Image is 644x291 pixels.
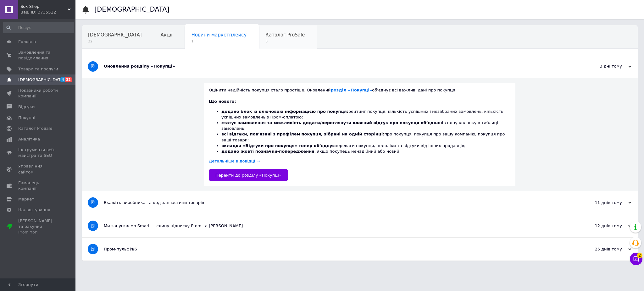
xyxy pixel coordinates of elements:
[18,207,50,213] span: Налаштування
[221,132,505,142] span: про покупця, покупця про вашу компанію, покупця про ваші товари;
[18,115,35,121] span: Покупці
[221,132,384,136] b: всі відгуки, пов’язані з профілем покупця, зібрані на одній сторінці:
[221,109,348,114] b: додано блок із ключовою інформацією про покупця:
[569,200,631,206] div: 11 днів тому
[265,32,305,38] span: Каталог ProSale
[18,126,52,131] span: Каталог ProSale
[18,229,58,235] div: Prom топ
[88,32,142,38] span: [DEMOGRAPHIC_DATA]
[20,4,68,9] span: Sox Shep
[18,196,34,202] span: Маркет
[331,88,372,92] a: розділ «Покупці»
[104,223,569,229] div: Ми запускаємо Smart — єдину підписку Prom та [PERSON_NAME]
[221,109,503,119] span: рейтинг покупця, кількість успішних і незабраних замовлень, кількість успішних замовлень з Пром-о...
[3,22,74,33] input: Пошук
[65,77,72,82] span: 32
[104,200,569,206] div: Вкажіть виробника та код запчастини товарів
[221,120,443,125] b: статус замовлення та можливість додати/переглянути власний відгук про покупця обʼєднані
[20,9,75,15] div: Ваш ID: 3735512
[191,39,247,44] span: 1
[18,147,58,158] span: Інструменти веб-майстра та SEO
[18,39,36,45] span: Головна
[221,120,498,131] span: в одну колонку в таблиці замовлень;
[221,143,335,148] b: вкладка «Відгуки про покупця» тепер обʼєднує
[104,63,569,69] div: Оновлення розділу «Покупці»
[94,6,169,13] h1: [DEMOGRAPHIC_DATA]
[569,63,631,69] div: 3 дні тому
[191,32,247,38] span: Новини маркетплейсу
[209,87,511,93] div: Оцінити надійність покупця стало простіше. Оновлений об'єднує всі важливі дані про покупця.
[221,149,401,154] span: , якщо покупець ненадійний або новий.
[18,218,58,235] span: [PERSON_NAME] та рахунки
[209,169,288,181] a: Перейти до розділу «Покупці»
[221,143,466,148] span: переваги покупця, недоліки та відгуки від інших продавців;
[18,77,65,83] span: [DEMOGRAPHIC_DATA]
[221,149,314,154] b: додано жовті позначки-попередження
[18,104,35,110] span: Відгуки
[569,246,631,252] div: 25 днів тому
[637,253,642,258] span: 2
[18,66,58,72] span: Товари та послуги
[569,223,631,229] div: 12 днів тому
[18,88,58,99] span: Показники роботи компанії
[18,136,40,142] span: Аналітика
[265,39,305,44] span: 3
[209,99,236,104] b: Що нового:
[18,180,58,191] span: Гаманець компанії
[18,163,58,175] span: Управління сайтом
[60,77,65,82] span: 4
[161,32,173,38] span: Акції
[104,246,569,252] div: Пром-пульс №6
[630,253,642,265] button: Чат з покупцем2
[18,50,58,61] span: Замовлення та повідомлення
[215,173,281,178] span: Перейти до розділу «Покупці»
[88,39,142,44] span: 32
[209,159,260,163] a: Детальніше в довідці →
